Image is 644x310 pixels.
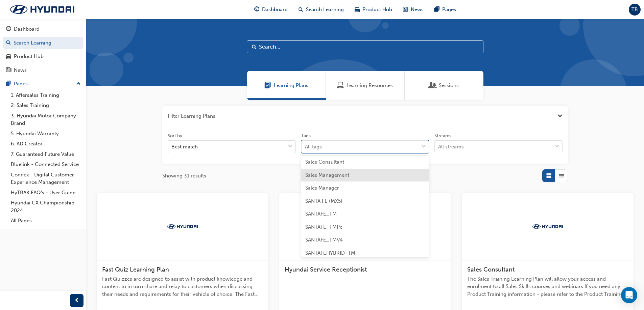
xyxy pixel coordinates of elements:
[326,71,405,100] a: Learning ResourcesLearning Resources
[14,80,28,88] div: Pages
[305,250,355,256] span: SANTAFEHYBRID_TM
[305,143,322,151] div: All tags
[305,198,342,204] span: SANTA FE (MX5)
[3,2,81,17] img: Trak
[14,25,40,33] div: Dashboard
[8,149,84,160] a: 7. Guaranteed Future Value
[557,112,563,120] button: Close the filter
[3,23,84,35] a: Dashboard
[76,80,81,88] span: up-icon
[405,71,483,100] a: SessionsSessions
[347,82,393,89] span: Learning Resources
[3,22,84,78] button: DashboardSearch LearningProduct HubNews
[6,40,11,46] span: search-icon
[546,172,551,180] span: Grid
[559,172,564,180] span: List
[305,224,342,230] span: SANTAFE_TMPe
[293,3,349,17] a: search-iconSearch Learning
[305,211,337,217] span: SANTAFE_TM
[442,6,456,13] span: Pages
[264,82,271,89] span: Learning Plans
[285,266,367,273] span: Hyundai Service Receptionist
[102,266,169,273] span: Fast Quiz Learning Plan
[262,6,288,13] span: Dashboard
[3,78,84,90] button: Pages
[467,266,515,273] span: Sales Consultant
[8,129,84,139] a: 5. Hyundai Warranty
[254,5,259,14] span: guage-icon
[629,4,641,16] button: TB
[102,275,263,298] span: Fast Quizzes are designed to assist with product knowledge and content to in turn share and relay...
[3,64,84,77] a: News
[305,237,343,243] span: SANTAFE_TMV4
[252,43,257,51] span: Search
[247,71,326,100] a: Learning PlansLearning Plans
[621,287,637,303] div: Open Intercom Messenger
[8,170,84,188] a: Connex - Digital Customer Experience Management
[8,216,84,226] a: All Pages
[14,53,44,60] div: Product Hub
[555,142,559,151] span: down-icon
[429,3,461,17] a: pages-iconPages
[288,142,293,151] span: down-icon
[8,188,84,198] a: HyTRAK FAQ's - User Guide
[247,40,483,53] input: Search...
[349,3,398,17] a: car-iconProduct Hub
[162,172,206,180] span: Showing 31 results
[301,133,311,139] div: Tags
[168,133,182,139] div: Sort by
[355,5,360,14] span: car-icon
[438,143,464,151] div: All streams
[305,185,339,191] span: Sales Manager
[467,275,628,298] span: The Sales Training Learning Plan will allow your access and enrolment to all Sales Skills courses...
[14,66,27,74] div: News
[3,50,84,63] a: Product Hub
[8,198,84,216] a: Hyundai CX Championship 2024
[249,3,293,17] a: guage-iconDashboard
[529,223,566,230] img: Trak
[3,37,84,49] a: Search Learning
[6,67,11,74] span: news-icon
[411,6,424,13] span: News
[305,159,344,165] span: Sales Consultant
[631,6,638,13] span: TB
[6,26,11,32] span: guage-icon
[421,142,426,151] span: down-icon
[337,82,344,89] span: Learning Resources
[8,100,84,111] a: 2. Sales Training
[429,82,436,89] span: Sessions
[74,297,79,305] span: prev-icon
[8,111,84,129] a: 3. Hyundai Motor Company Brand
[8,139,84,149] a: 6. AD Creator
[171,143,198,151] div: Best match
[434,133,451,139] div: Streams
[6,54,11,60] span: car-icon
[398,3,429,17] a: news-iconNews
[6,81,11,87] span: pages-icon
[403,5,408,14] span: news-icon
[439,82,459,89] span: Sessions
[274,82,308,89] span: Learning Plans
[362,6,392,13] span: Product Hub
[305,172,349,178] span: Sales Management
[434,5,439,14] span: pages-icon
[306,6,344,13] span: Search Learning
[299,5,303,14] span: search-icon
[301,133,429,153] label: tagOptions
[8,159,84,170] a: Bluelink - Connected Service
[164,223,201,230] img: Trak
[8,90,84,101] a: 1. Aftersales Training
